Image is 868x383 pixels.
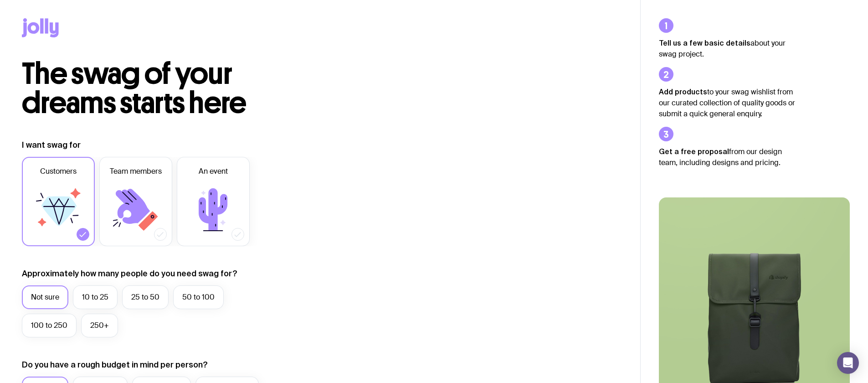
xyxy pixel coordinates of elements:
[22,359,208,370] label: Do you have a rough budget in mind per person?
[659,37,796,60] p: about your swag project.
[173,285,224,309] label: 50 to 100
[40,166,77,177] span: Customers
[22,56,247,121] span: The swag of your dreams starts here
[73,285,118,309] label: 10 to 25
[659,146,796,168] p: from our design team, including designs and pricing.
[659,88,707,96] strong: Add products
[659,147,729,155] strong: Get a free proposal
[22,140,81,150] label: I want swag for
[22,314,77,337] label: 100 to 250
[837,352,859,374] div: Open Intercom Messenger
[122,285,169,309] label: 25 to 50
[659,39,750,47] strong: Tell us a few basic details
[22,268,237,279] label: Approximately how many people do you need swag for?
[81,314,118,337] label: 250+
[22,285,68,309] label: Not sure
[659,86,796,119] p: to your swag wishlist from our curated collection of quality goods or submit a quick general enqu...
[110,166,162,177] span: Team members
[199,166,228,177] span: An event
